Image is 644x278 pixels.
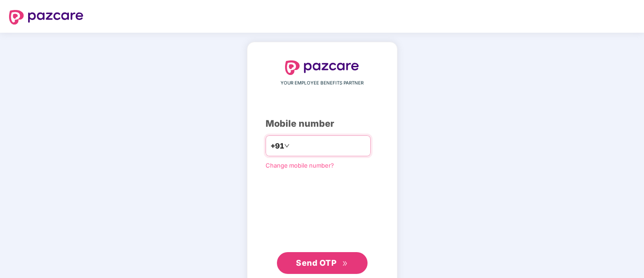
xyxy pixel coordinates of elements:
img: logo [9,10,83,25]
div: Mobile number [266,117,379,131]
a: Change mobile number? [266,162,334,169]
span: down [284,143,290,149]
span: double-right [342,261,348,267]
span: Send OTP [296,258,336,268]
span: YOUR EMPLOYEE BENEFITS PARTNER [281,79,363,87]
img: logo [285,60,359,75]
button: Send OTPdouble-right [277,252,368,274]
span: +91 [271,140,284,152]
